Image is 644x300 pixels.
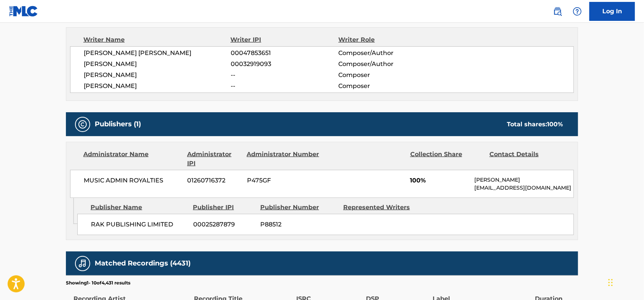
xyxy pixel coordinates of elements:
span: 100 % [547,121,563,128]
a: Log In [589,2,635,21]
span: 00025287879 [193,220,255,229]
span: RAK PUBLISHING LIMITED [91,220,188,229]
div: Publisher IPI [193,203,255,212]
span: Composer [338,71,436,80]
p: Showing 1 - 10 of 4,431 results [66,280,130,286]
a: Public Search [550,4,565,19]
span: [PERSON_NAME] [84,71,231,80]
span: [PERSON_NAME] [84,60,231,69]
span: -- [231,71,338,80]
span: MUSIC ADMIN ROYALTIES [84,176,182,185]
span: 00047853651 [231,49,338,58]
span: P88512 [260,220,338,229]
p: [EMAIL_ADDRESS][DOMAIN_NAME] [475,184,574,192]
span: Composer [338,82,436,91]
h5: Publishers (1) [95,120,141,129]
img: Matched Recordings [78,259,87,268]
div: Collection Share [410,150,484,168]
span: P475GF [247,176,320,185]
iframe: Chat Widget [606,264,644,300]
div: Total shares: [507,120,563,129]
img: Publishers [78,120,87,129]
div: Administrator Number [247,150,320,168]
div: Writer IPI [231,35,339,44]
div: Help [570,4,585,19]
div: Writer Name [83,35,231,44]
div: Administrator Name [83,150,181,168]
img: search [553,7,562,16]
div: Contact Details [489,150,563,168]
span: Composer/Author [338,60,436,69]
span: -- [231,82,338,91]
img: help [573,7,582,16]
div: Administrator IPI [187,150,241,168]
img: MLC Logo [9,6,38,17]
div: Publisher Number [260,203,338,212]
div: Represented Writers [343,203,420,212]
span: [PERSON_NAME] [84,82,231,91]
div: Writer Role [338,35,436,44]
div: Drag [608,271,613,294]
p: [PERSON_NAME] [475,176,574,184]
h5: Matched Recordings (4431) [95,259,191,268]
span: 01260716372 [188,176,241,185]
span: [PERSON_NAME] [PERSON_NAME] [84,49,231,58]
span: 100% [410,176,469,185]
div: Publisher Name [91,203,187,212]
span: 00032919093 [231,60,338,69]
span: Composer/Author [338,49,436,58]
